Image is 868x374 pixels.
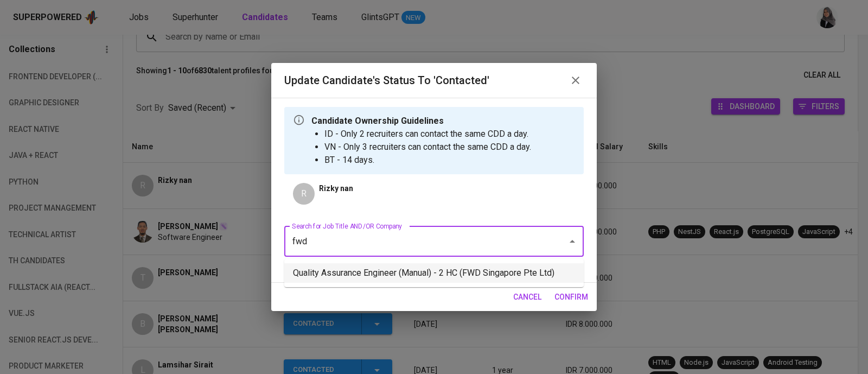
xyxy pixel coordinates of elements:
span: cancel [513,290,541,304]
p: Candidate Ownership Guidelines [311,115,531,128]
button: confirm [550,287,592,307]
p: Rizky nan [319,183,353,194]
button: Close [565,234,580,249]
li: ID - Only 2 recruiters can contact the same CDD a day. [324,128,531,141]
div: R [293,183,315,205]
li: Quality Assurance Engineer (Manual) - 2 HC (FWD Singapore Pte Ltd) [284,263,584,283]
button: cancel [509,287,546,307]
li: BT - 14 days. [324,154,531,167]
h6: Update Candidate's Status to 'Contacted' [284,72,489,89]
span: confirm [554,290,588,304]
li: VN - Only 3 recruiters can contact the same CDD a day. [324,141,531,154]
